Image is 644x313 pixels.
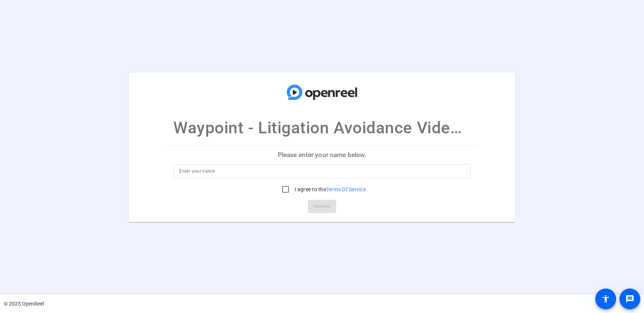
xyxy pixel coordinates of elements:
[167,146,476,164] p: Please enter your name below.
[326,186,366,192] a: Terms Of Service
[601,294,610,303] mat-icon: accessibility
[4,300,44,308] div: © 2025 OpenReel
[293,186,366,193] label: I agree to the
[285,80,359,104] img: company-logo
[173,115,471,140] p: Waypoint - Litigation Avoidance Video Demo
[625,294,634,303] mat-icon: message
[179,167,464,176] input: Enter your name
